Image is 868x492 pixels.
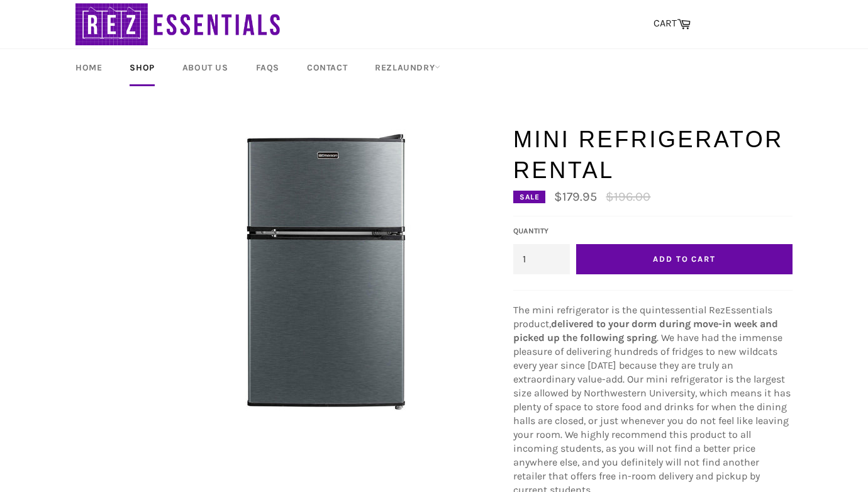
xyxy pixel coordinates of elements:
[554,189,597,204] span: $179.95
[362,49,453,86] a: RezLaundry
[513,226,570,237] label: Quantity
[117,49,167,86] a: Shop
[513,191,545,203] div: Sale
[647,11,697,37] a: CART
[170,49,241,86] a: About Us
[513,124,793,186] h1: Mini Refrigerator Rental
[243,49,292,86] a: FAQs
[606,189,650,204] s: $196.00
[576,244,793,274] button: Add to Cart
[294,49,360,86] a: Contact
[513,318,778,344] strong: delivered to your dorm during move-in week and picked up the following spring
[63,49,114,86] a: Home
[169,124,471,426] img: Mini Refrigerator Rental
[653,254,716,264] span: Add to Cart
[513,304,772,330] span: The mini refrigerator is the quintessential RezEssentials product,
